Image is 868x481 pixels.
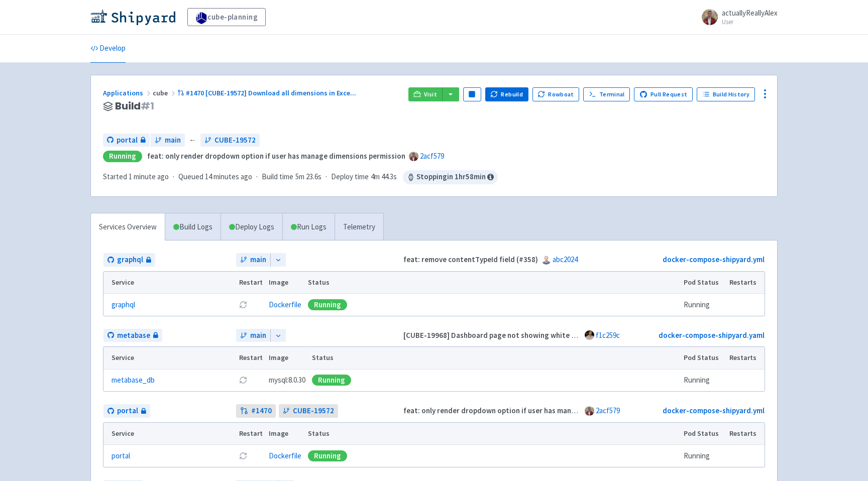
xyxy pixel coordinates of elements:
a: actuallyReallyAlex User [696,9,778,25]
span: cube [153,88,177,97]
span: ← [189,135,196,146]
span: main [250,330,266,341]
th: Image [266,347,309,369]
time: 1 minute ago [129,172,169,181]
a: metabase [103,329,162,342]
th: Status [309,347,681,369]
span: actuallyReallyAlex [722,8,778,18]
a: cube-planning [187,8,266,26]
div: Running [103,151,142,162]
th: Pod Status [681,272,726,294]
span: CUBE-19572 [214,135,256,146]
a: portal [103,404,150,418]
th: Restarts [726,347,765,369]
span: metabase [117,330,150,341]
a: #1470 [CUBE-19572] Download all dimensions in Exce... [177,88,358,97]
a: 2acf579 [596,406,620,415]
button: Rowboat [532,87,580,101]
a: abc2024 [553,255,578,264]
th: Restarts [726,423,765,445]
a: #1470 [236,404,276,418]
span: Deploy time [331,171,369,183]
span: Queued [178,172,252,181]
a: portal [103,134,150,147]
div: Running [312,375,351,386]
a: metabase_db [112,375,155,386]
a: main [236,329,270,342]
div: · · · [103,170,498,184]
span: # 1 [141,99,154,113]
a: Develop [90,35,126,63]
a: main [236,253,270,267]
span: main [250,254,266,266]
span: main [165,135,181,146]
div: Running [308,299,347,310]
span: 5m 23.6s [295,171,321,183]
th: Service [103,272,236,294]
th: Restarts [726,272,765,294]
a: main [151,134,185,147]
a: Terminal [583,87,630,101]
a: Build History [697,87,755,101]
th: Service [103,423,236,445]
th: Restart [236,423,266,445]
strong: feat: remove contentTypeId field (#358) [403,255,538,264]
a: Telemetry [335,213,383,241]
th: Image [266,272,305,294]
a: 2acf579 [420,151,444,161]
small: User [722,19,778,25]
span: mysql:8.0.30 [269,375,305,386]
button: Restart pod [239,452,247,460]
time: 14 minutes ago [205,172,252,181]
button: Rebuild [485,87,528,101]
a: docker-compose-shipyard.yml [663,406,765,415]
a: graphql [103,253,155,267]
a: Build Logs [165,213,221,241]
th: Service [103,347,236,369]
span: Started [103,172,169,181]
strong: # 1470 [251,405,272,417]
a: Run Logs [282,213,335,241]
button: Restart pod [239,376,247,384]
a: Visit [408,87,443,101]
td: Running [681,445,726,467]
span: portal [117,135,138,146]
button: Restart pod [239,301,247,309]
span: Build time [262,171,293,183]
th: Pod Status [681,347,726,369]
a: Dockerfile [269,451,301,460]
a: CUBE-19572 [200,134,260,147]
strong: feat: only render dropdown option if user has manage dimensions permission [403,406,662,415]
img: Shipyard logo [90,9,175,25]
a: Deploy Logs [221,213,282,241]
a: Services Overview [91,213,165,241]
td: Running [681,369,726,391]
a: graphql [112,299,135,311]
td: Running [681,294,726,316]
button: Pause [463,87,481,101]
span: Stopping in 1 hr 58 min [403,170,498,184]
span: 4m 44.3s [371,171,397,183]
a: CUBE-19572 [279,404,338,418]
span: portal [117,405,138,417]
th: Pod Status [681,423,726,445]
strong: feat: only render dropdown option if user has manage dimensions permission [147,151,405,161]
span: Build [115,100,154,112]
th: Image [266,423,305,445]
div: Running [308,450,347,461]
th: Status [305,423,681,445]
a: docker-compose-shipyard.yaml [659,330,765,340]
strong: [CUBE-19968] Dashboard page not showing white background (#83) [403,330,630,340]
a: Pull Request [634,87,693,101]
th: Status [305,272,681,294]
span: #1470 [CUBE-19572] Download all dimensions in Exce ... [186,88,356,97]
th: Restart [236,272,266,294]
a: docker-compose-shipyard.yml [663,255,765,264]
a: portal [112,450,130,462]
th: Restart [236,347,266,369]
a: f1c259c [596,330,620,340]
span: CUBE-19572 [293,405,334,417]
a: Applications [103,88,153,97]
a: Dockerfile [269,300,301,309]
span: Visit [424,90,437,98]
